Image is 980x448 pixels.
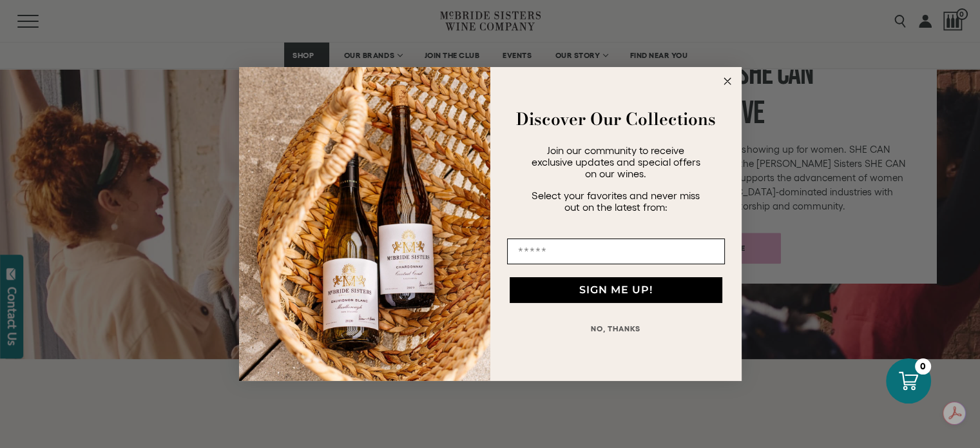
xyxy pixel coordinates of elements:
strong: Discover Our Collections [516,106,716,131]
div: 0 [915,358,931,375]
button: NO, THANKS [507,316,725,342]
input: Email [507,239,725,264]
span: Join our community to receive exclusive updates and special offers on our wines. [532,144,700,179]
button: Close dialog [720,73,735,89]
button: SIGN ME UP! [510,277,722,303]
span: Select your favorites and never miss out on the latest from: [532,190,700,213]
img: 42653730-7e35-4af7-a99d-12bf478283cf.jpeg [239,67,490,382]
